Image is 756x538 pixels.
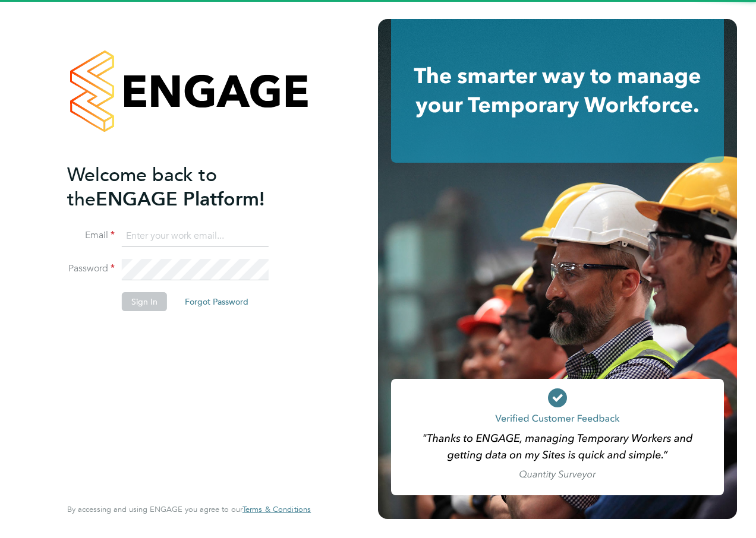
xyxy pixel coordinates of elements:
[67,262,115,275] label: Password
[67,504,311,514] span: By accessing and using ENGAGE you agree to our
[122,292,167,311] button: Sign In
[67,229,115,242] label: Email
[122,226,269,247] input: Enter your work email...
[242,505,311,514] a: Terms & Conditions
[175,292,258,311] button: Forgot Password
[67,163,299,211] h2: ENGAGE Platform!
[67,163,217,211] span: Welcome back to the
